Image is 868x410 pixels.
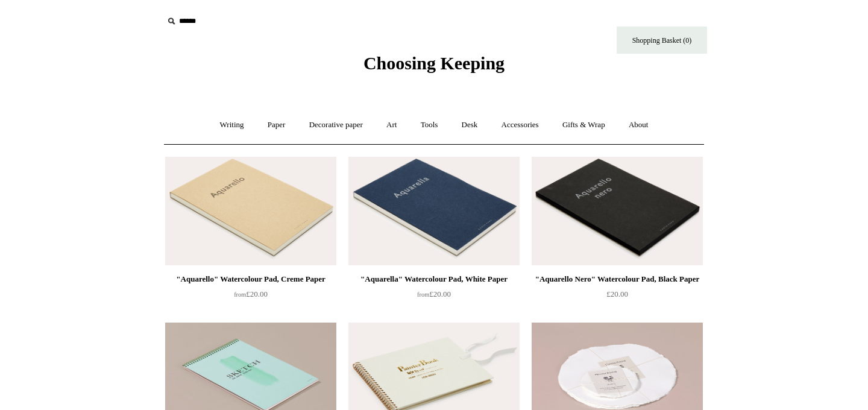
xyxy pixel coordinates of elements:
img: "Aquarello Nero" Watercolour Pad, Black Paper [532,157,703,265]
span: £20.00 [606,289,628,298]
span: Choosing Keeping [363,53,505,73]
span: £20.00 [234,289,268,298]
a: Choosing Keeping [363,63,505,71]
a: "Aquarello Nero" Watercolour Pad, Black Paper £20.00 [532,272,703,321]
a: Writing [209,109,255,141]
img: "Aquarello" Watercolour Pad, Creme Paper [165,157,336,265]
a: Desk [451,109,489,141]
a: Gifts & Wrap [552,109,616,141]
span: £20.00 [417,289,451,298]
a: "Aquarello Nero" Watercolour Pad, Black Paper "Aquarello Nero" Watercolour Pad, Black Paper [532,157,703,265]
a: "Aquarello" Watercolour Pad, Creme Paper from£20.00 [165,272,336,321]
img: "Aquarella" Watercolour Pad, White Paper [348,157,520,265]
div: "Aquarella" Watercolour Pad, White Paper [351,272,517,286]
a: Tools [410,109,449,141]
a: Shopping Basket (0) [617,27,707,54]
a: "Aquarella" Watercolour Pad, White Paper from£20.00 [348,272,520,321]
span: from [234,291,246,298]
a: Art [376,109,407,141]
a: "Aquarella" Watercolour Pad, White Paper "Aquarella" Watercolour Pad, White Paper [348,157,520,265]
span: from [417,291,429,298]
a: "Aquarello" Watercolour Pad, Creme Paper "Aquarello" Watercolour Pad, Creme Paper [165,157,336,265]
a: About [618,109,659,141]
a: Paper [257,109,297,141]
div: "Aquarello" Watercolour Pad, Creme Paper [168,272,333,286]
div: "Aquarello Nero" Watercolour Pad, Black Paper [535,272,700,286]
a: Accessories [491,109,550,141]
a: Decorative paper [298,109,374,141]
